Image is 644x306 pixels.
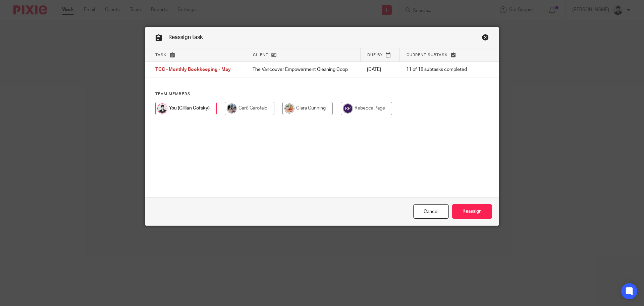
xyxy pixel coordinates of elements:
[399,62,478,78] td: 11 of 18 subtasks completed
[413,204,449,219] a: Close this dialog window
[253,66,354,73] p: The Vancouver Empowerment Cleaning Coop
[367,53,383,57] span: Due by
[168,35,203,40] span: Reassign task
[482,34,489,43] a: Close this dialog window
[155,91,489,97] h4: Team members
[452,204,492,219] input: Reassign
[253,53,268,57] span: Client
[407,53,448,57] span: Current subtask
[367,66,393,73] p: [DATE]
[155,68,231,72] span: TCC - Monthly Bookkeeping - May
[155,53,167,57] span: Task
